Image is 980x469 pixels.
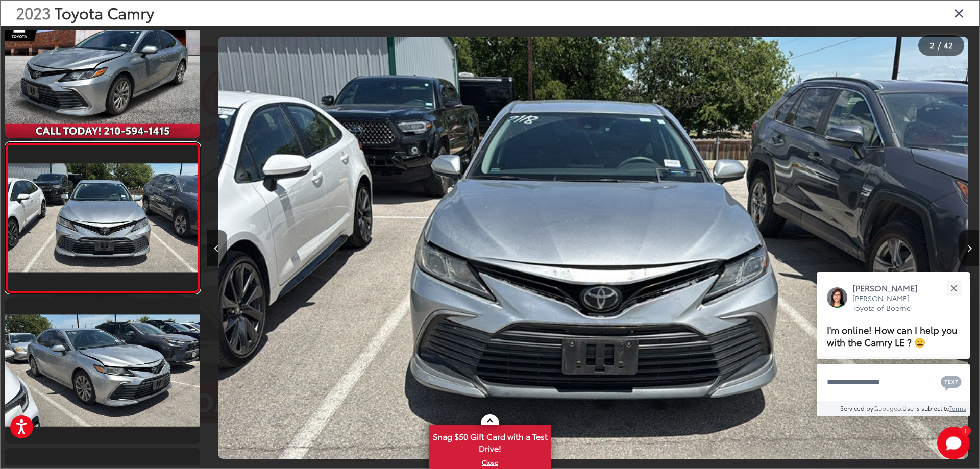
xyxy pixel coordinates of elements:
[902,404,949,412] span: Use is subject to
[207,37,979,459] div: 2023 Toyota Camry LE 1
[827,323,958,349] span: I'm online! How can I help you with the Camry LE ? 😀
[954,6,964,19] i: Close gallery
[937,427,970,459] svg: Start Chat
[840,404,873,412] span: Serviced by
[852,293,928,313] p: [PERSON_NAME] Toyota of Boerne
[937,427,970,459] button: Toggle Chat Window
[873,404,902,412] a: Gubagoo.
[817,272,970,416] div: Close[PERSON_NAME][PERSON_NAME] Toyota of BoerneI'm online! How can I help you with the Camry LE ...
[55,2,154,23] span: Toyota Camry
[937,42,942,49] span: /
[6,164,199,273] img: 2023 Toyota Camry LE
[964,428,967,433] span: 1
[817,364,970,401] textarea: Type your message
[3,315,202,427] img: 2023 Toyota Camry LE
[218,37,968,459] img: 2023 Toyota Camry LE
[949,404,966,412] a: Terms
[959,230,979,266] button: Next image
[930,39,935,51] span: 2
[944,39,953,51] span: 42
[943,277,965,299] button: Close
[207,230,227,266] button: Previous image
[941,375,962,391] svg: Text
[16,2,51,23] span: 2023
[938,371,965,393] button: Chat with SMS
[430,426,550,457] span: Snag $50 Gift Card with a Test Drive!
[852,282,928,293] p: [PERSON_NAME]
